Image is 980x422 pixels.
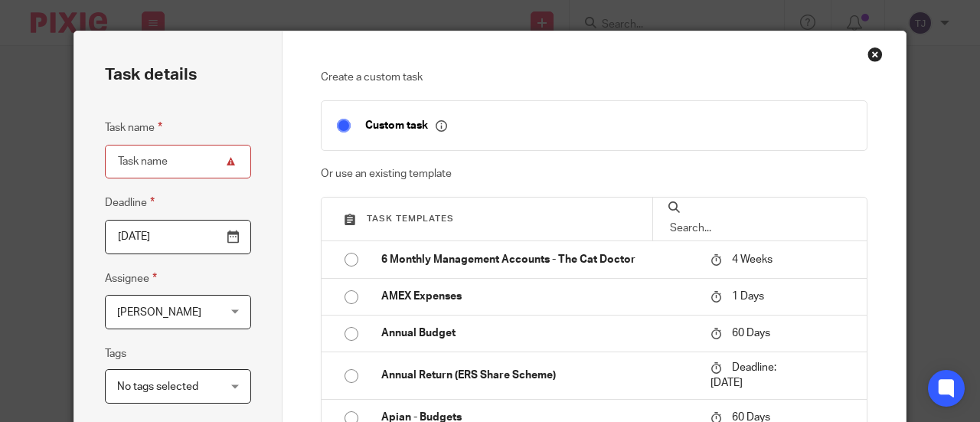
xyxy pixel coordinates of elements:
label: Assignee [105,270,157,287]
span: No tags selected [117,381,198,392]
span: [PERSON_NAME] [117,307,201,318]
label: Task name [105,119,162,136]
p: Custom task [365,119,447,132]
input: Search... [668,220,851,237]
p: Create a custom task [321,70,868,85]
h2: Task details [105,62,197,88]
p: Or use an existing template [321,166,868,182]
span: Task templates [367,214,454,223]
p: Annual Budget [381,325,696,341]
span: 60 Days [732,328,770,339]
p: AMEX Expenses [381,289,696,304]
input: Task name [105,145,251,179]
p: 6 Monthly Management Accounts - The Cat Doctor [381,252,696,267]
label: Tags [105,346,126,361]
div: Close this dialog window [867,47,883,62]
span: 1 Days [732,291,764,302]
span: Deadline: [DATE] [710,362,776,389]
p: Annual Return (ERS Share Scheme) [381,368,696,383]
span: 4 Weeks [732,254,773,265]
input: Pick a date [105,220,251,254]
label: Deadline [105,194,155,211]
